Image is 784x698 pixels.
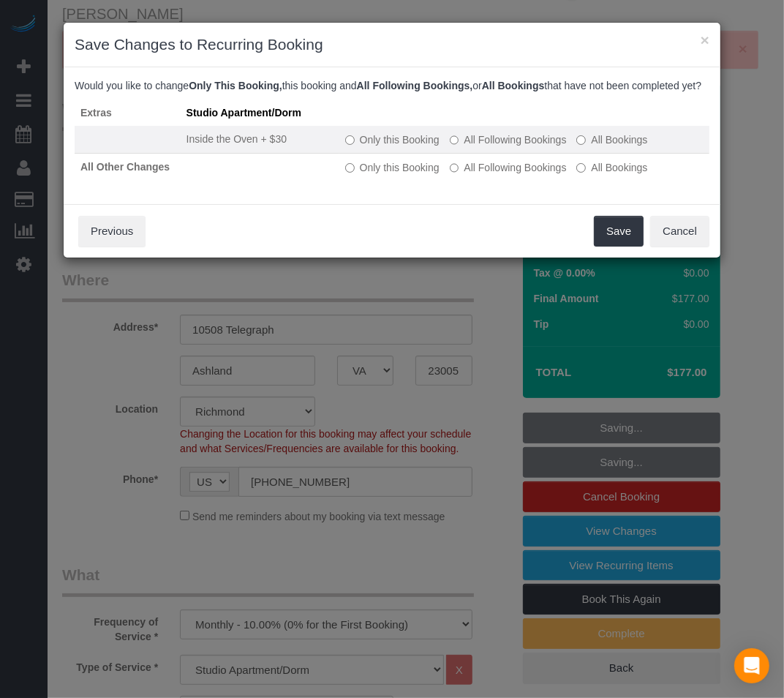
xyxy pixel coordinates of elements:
[345,132,440,147] label: All other bookings in the series will remain the same.
[734,648,769,683] div: Open Intercom Messenger
[450,135,459,145] input: All Following Bookings
[75,78,709,93] p: Would you like to change this booking and or that have not been completed yet?
[78,216,146,247] button: Previous
[181,126,339,154] td: Inside the Oven + $30
[357,80,473,91] b: All Following Bookings,
[75,34,709,56] h3: Save Changes to Recurring Booking
[345,135,355,145] input: Only this Booking
[576,135,586,145] input: All Bookings
[450,160,567,175] label: This and all the bookings after it will be changed.
[450,132,567,147] label: This and all the bookings after it will be changed.
[450,163,459,173] input: All Following Bookings
[181,100,339,126] td: Studio Apartment/Dorm
[482,80,545,91] b: All Bookings
[80,161,170,173] strong: All Other Changes
[650,216,709,247] button: Cancel
[345,163,355,173] input: Only this Booking
[345,160,440,175] label: All other bookings in the series will remain the same.
[701,32,709,48] button: ×
[80,107,112,119] strong: Extras
[594,216,644,247] button: Save
[576,163,586,173] input: All Bookings
[576,160,647,175] label: All bookings that have not been completed yet will be changed.
[189,80,282,91] b: Only This Booking,
[576,132,647,147] label: All bookings that have not been completed yet will be changed.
